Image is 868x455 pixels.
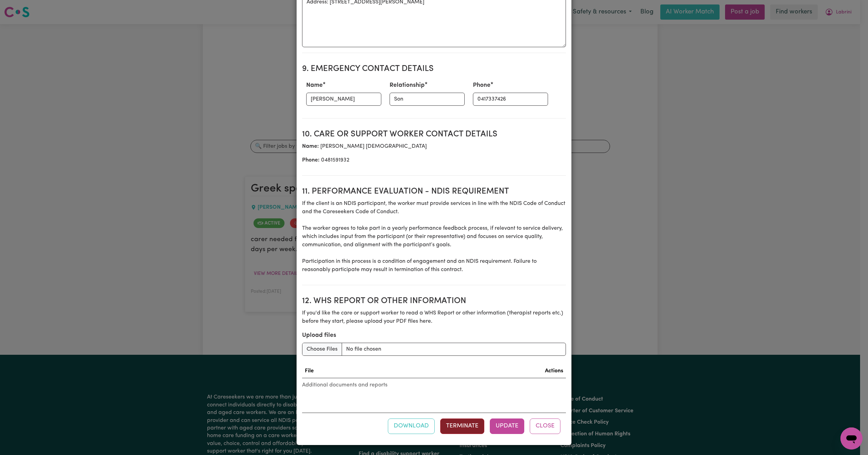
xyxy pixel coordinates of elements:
label: Name [306,81,323,90]
input: e.g. Daughter [390,93,465,106]
input: e.g. Amber Smith [306,93,381,106]
label: Upload files [302,331,336,340]
iframe: Button to launch messaging window, conversation in progress [840,427,862,449]
p: If the client is an NDIS participant, the worker must provide services in line with the NDIS Code... [302,199,566,274]
button: Download contract [388,418,435,434]
button: Update [490,418,524,434]
b: Phone: [302,157,320,163]
p: 0481591932 [302,156,566,164]
button: Close [530,418,560,434]
h2: 9. Emergency Contact Details [302,64,566,74]
p: [PERSON_NAME] [DEMOGRAPHIC_DATA] [302,142,566,151]
h2: 11. Performance evaluation - NDIS requirement [302,187,566,197]
label: Phone [473,81,490,90]
b: Name: [302,144,319,149]
label: Relationship [390,81,425,90]
button: Terminate this contract [440,418,484,434]
h2: 10. Care or support worker contact details [302,130,566,139]
th: File [302,364,402,378]
caption: Additional documents and reports [302,378,566,392]
p: If you'd like the care or support worker to read a WHS Report or other information (therapist rep... [302,309,566,325]
h2: 12. WHS Report or Other Information [302,296,566,306]
th: Actions [402,364,566,378]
